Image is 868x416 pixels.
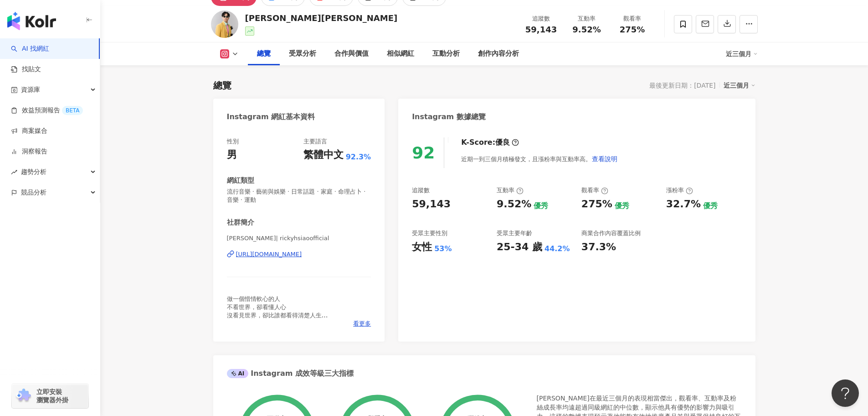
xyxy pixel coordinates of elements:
div: 53% [434,244,452,254]
div: 44.2% [544,244,570,254]
div: Instagram 成效等級三大指標 [227,369,354,379]
div: 59,143 [412,197,451,211]
span: 立即安裝 瀏覽器外掛 [36,388,68,404]
div: 總覽 [213,79,231,92]
div: 互動率 [570,14,604,23]
a: searchAI 找網紅 [11,44,49,53]
div: 275% [581,197,612,211]
img: logo [7,12,56,30]
a: 洞察報告 [11,147,47,156]
div: AI [227,369,249,378]
span: rise [11,169,17,175]
a: 效益預測報告BETA [11,106,83,115]
div: 近期一到三個月積極發文，且漲粉率與互動率高。 [461,150,618,168]
span: [PERSON_NAME]| rickyhsiaoofficial [227,234,371,242]
button: 查看說明 [591,150,618,168]
div: 社群簡介 [227,218,254,227]
div: 92 [412,143,435,162]
div: [PERSON_NAME][PERSON_NAME] [245,12,398,24]
div: 受眾主要性別 [412,229,447,237]
div: 合作與價值 [334,48,369,59]
div: 受眾主要年齡 [497,229,532,237]
div: 相似網紅 [387,48,414,59]
img: chrome extension [15,389,32,403]
span: 流行音樂 · 藝術與娛樂 · 日常話題 · 家庭 · 命理占卜 · 音樂 · 運動 [227,188,371,204]
div: 總覽 [257,48,271,59]
a: 找貼文 [11,65,41,74]
div: 近三個月 [726,47,758,61]
div: 優秀 [615,201,629,211]
div: 受眾分析 [289,48,316,59]
a: 商案媒合 [11,126,47,136]
div: 優良 [495,137,510,147]
div: Instagram 數據總覽 [412,112,486,122]
div: 追蹤數 [524,14,559,23]
div: 優秀 [703,201,718,211]
div: 性別 [227,137,239,146]
span: 看更多 [353,320,371,328]
div: 37.3% [581,240,616,254]
div: 網紅類型 [227,176,254,185]
span: 趨勢分析 [21,162,46,182]
span: 做一個惜情軟心的人 不看世界，卻看懂人心 沒看見世界，卻比誰都看得清楚人生 一起做一個，惜情軟心的人💛 [227,295,328,327]
div: 男 [227,148,237,162]
div: 追蹤數 [412,186,430,195]
div: 互動分析 [432,48,460,59]
div: 互動率 [497,186,524,195]
div: 優秀 [534,201,548,211]
div: 最後更新日期：[DATE] [649,82,715,89]
span: 275% [620,25,645,34]
div: 女性 [412,240,432,254]
span: 資源庫 [21,79,40,100]
div: 漲粉率 [666,186,693,195]
div: 32.7% [666,197,701,211]
span: 92.3% [346,152,371,162]
div: 繁體中文 [303,148,344,162]
a: [URL][DOMAIN_NAME] [227,250,371,258]
iframe: Help Scout Beacon - Open [832,379,859,407]
div: [URL][DOMAIN_NAME] [236,250,302,258]
img: KOL Avatar [211,11,238,38]
div: K-Score : [461,137,519,147]
div: 觀看率 [615,14,650,23]
div: 主要語言 [303,137,327,146]
div: 9.52% [497,197,531,211]
div: 商業合作內容覆蓋比例 [581,229,641,237]
a: chrome extension立即安裝 瀏覽器外掛 [12,384,88,408]
div: 近三個月 [724,79,755,91]
div: 創作內容分析 [478,48,519,59]
span: 9.52% [572,25,601,34]
div: 觀看率 [581,186,608,195]
span: 查看說明 [592,155,617,163]
span: 競品分析 [21,182,46,203]
span: 59,143 [525,25,557,34]
div: Instagram 網紅基本資料 [227,112,315,122]
div: 25-34 歲 [497,240,542,254]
